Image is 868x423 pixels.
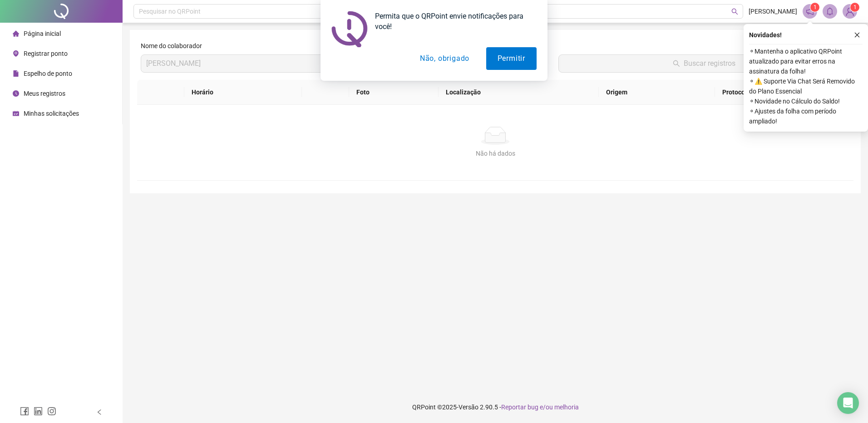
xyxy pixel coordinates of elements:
th: Protocolo [715,80,853,105]
span: Meus registros [24,90,65,97]
th: Localização [439,80,599,105]
span: Reportar bug e/ou melhoria [501,403,579,411]
span: ⚬ ⚠️ Suporte Via Chat Será Removido do Plano Essencial [749,76,863,96]
th: Foto [349,80,439,105]
div: Não há dados [148,148,843,158]
button: Permitir [486,47,537,70]
span: ⚬ Ajustes da folha com período ampliado! [749,106,863,126]
span: linkedin [34,407,43,416]
span: clock-circle [13,90,19,97]
span: Versão [459,403,478,411]
img: notification icon [331,11,368,47]
div: Open Intercom Messenger [837,392,859,414]
div: Permita que o QRPoint envie notificações para você! [368,11,537,32]
th: Origem [599,80,715,105]
span: facebook [20,407,29,416]
th: Horário [184,80,302,105]
span: left [96,409,103,415]
span: schedule [13,110,19,117]
span: ⚬ Novidade no Cálculo do Saldo! [749,96,863,106]
footer: QRPoint © 2025 - 2.90.5 - [123,391,868,423]
button: Não, obrigado [409,47,481,70]
span: Minhas solicitações [24,110,79,117]
span: instagram [47,407,56,416]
